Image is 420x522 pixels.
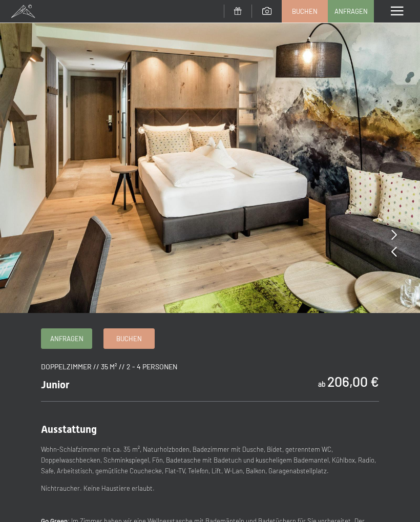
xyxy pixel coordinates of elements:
span: Anfragen [50,334,83,343]
a: Anfragen [41,329,92,348]
span: ab [318,380,326,388]
span: Doppelzimmer // 35 m² // 2 - 4 Personen [41,362,177,371]
span: Junior [41,379,70,391]
span: Anfragen [334,7,368,16]
a: Anfragen [328,1,373,22]
p: Nichtraucher. Keine Haustiere erlaubt. [41,483,379,494]
span: Buchen [116,334,142,343]
a: Buchen [104,329,154,348]
span: Buchen [292,7,318,16]
p: Wohn-Schlafzimmer mit ca. 35 m², Naturholzboden, Badezimmer mit Dusche, Bidet, getrenntem WC, Dop... [41,444,379,476]
a: Buchen [282,1,327,22]
b: 206,00 € [327,373,379,389]
span: Ausstattung [41,423,97,435]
